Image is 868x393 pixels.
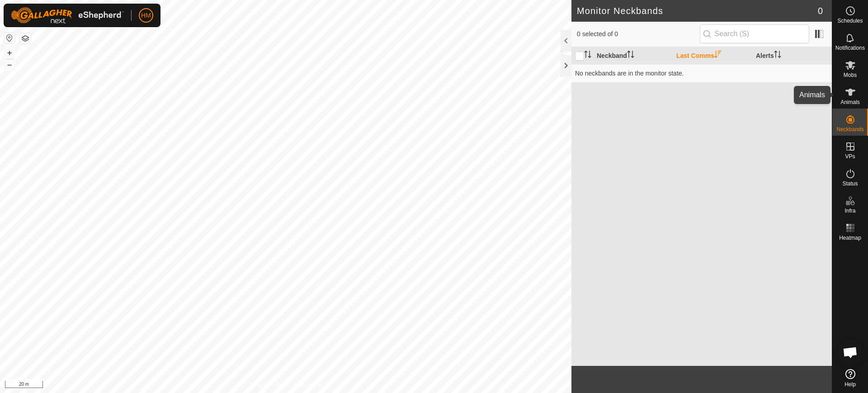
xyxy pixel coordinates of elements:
p-sorticon: Activate to sort [627,52,634,59]
p-sorticon: Activate to sort [714,52,722,59]
span: Status [842,181,858,186]
span: HM [141,11,151,20]
a: Privacy Policy [250,381,284,389]
th: Alerts [752,47,832,65]
span: Animals [840,99,860,105]
a: Contact Us [295,381,321,389]
span: Help [844,382,856,387]
th: Last Comms [673,47,752,65]
td: No neckbands are in the monitor state. [571,64,832,82]
span: Schedules [837,18,863,24]
p-sorticon: Activate to sort [774,52,781,59]
p-sorticon: Activate to sort [584,52,591,59]
span: 0 [818,4,823,18]
button: Map Layers [20,33,31,44]
span: VPs [845,154,855,159]
a: Help [832,365,868,391]
input: Search (S) [700,24,809,43]
th: Neckband [593,47,673,65]
span: Mobs [844,72,857,78]
button: + [4,47,15,58]
span: 0 selected of 0 [577,29,700,39]
span: Infra [844,208,855,213]
h2: Monitor Neckbands [577,5,818,16]
button: Reset Map [4,33,15,43]
button: – [4,59,15,70]
span: Heatmap [839,235,861,241]
img: Gallagher Logo [11,7,124,24]
span: Neckbands [836,127,863,132]
span: Notifications [835,45,865,51]
div: Open chat [837,339,864,366]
